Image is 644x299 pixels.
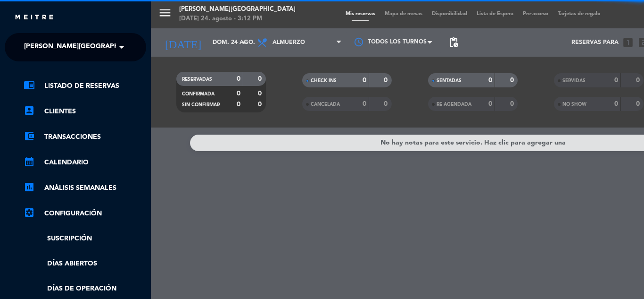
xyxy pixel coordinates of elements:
i: calendar_month [24,156,35,167]
a: Suscripción [24,233,146,244]
a: account_boxClientes [24,106,146,117]
a: chrome_reader_modeListado de Reservas [24,80,146,92]
i: assessment [24,181,35,193]
i: account_box [24,105,35,116]
a: calendar_monthCalendario [24,157,146,168]
i: chrome_reader_mode [24,79,35,91]
a: Días de Operación [24,283,146,294]
img: MEITRE [14,14,54,21]
a: account_balance_walletTransacciones [24,131,146,143]
a: Días abiertos [24,258,146,269]
a: Configuración [24,208,146,219]
i: settings_applications [24,207,35,218]
span: pending_actions [448,37,459,48]
span: [PERSON_NAME][GEOGRAPHIC_DATA] [24,37,149,57]
a: assessmentANÁLISIS SEMANALES [24,182,146,194]
i: account_balance_wallet [24,130,35,142]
